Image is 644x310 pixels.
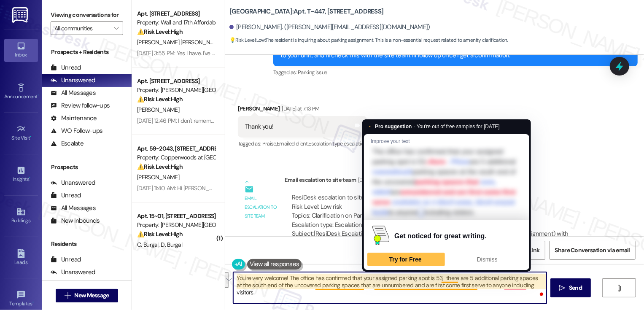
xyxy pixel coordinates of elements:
a: Inbox [4,39,38,62]
div: [PERSON_NAME] [238,104,367,116]
a: Leads [4,246,38,269]
button: New Message [56,289,118,302]
span: [PERSON_NAME] [PERSON_NAME] [137,38,223,46]
i:  [616,285,622,291]
button: Send [550,278,591,297]
a: Insights • [4,163,38,186]
div: Apt. 15~01, [STREET_ADDRESS][PERSON_NAME] [137,212,215,221]
strong: ⚠️ Risk Level: High [137,163,183,170]
i:  [559,285,566,291]
span: • [30,134,32,140]
span: Praise , [262,140,277,147]
span: C. Burgal [137,241,161,248]
div: All Messages [51,89,96,97]
div: Apt. [STREET_ADDRESS] [137,77,215,86]
i:  [114,25,119,32]
div: [DATE] 12:46 PM: I don't remember them even working at all in June either, but thank you. 🙏🏼 [137,117,359,124]
span: New Message [74,291,109,300]
a: Site Visit • [4,122,38,145]
strong: ⚠️ Risk Level: High [137,95,183,103]
span: Emailed client , [277,140,308,147]
span: D. Burgal [161,241,182,248]
div: Tagged as: [238,137,367,150]
div: Tagged as: [273,66,638,78]
div: Email escalation to site team [285,175,602,187]
div: Property: [PERSON_NAME][GEOGRAPHIC_DATA] [137,86,215,94]
span: • [29,175,30,181]
div: Property: Wall and 17th Affordable [137,18,215,27]
div: WO Follow-ups [51,127,102,135]
span: Share Conversation via email [555,246,630,255]
span: [PERSON_NAME] [137,173,179,181]
div: Unanswered [51,178,95,187]
textarea: To enrich screen reader interactions, please activate Accessibility in Grammarly extension settings [233,272,547,304]
div: ResiDesk escalation to site team -> Risk Level: Low risk Topics: Clarification on Parking Lot Ass... [292,193,595,229]
div: [DATE] 3:55 PM: Yes I have. I've also had cars towed and called police [137,49,305,57]
div: Property: Copperwoods at [GEOGRAPHIC_DATA] [137,153,215,162]
div: Apt. 59~2043, [STREET_ADDRESS] [137,144,215,153]
button: Share Conversation via email [550,241,636,260]
div: Unanswered [51,76,95,85]
img: ResiDesk Logo [12,7,30,23]
span: Parking issue [298,69,327,76]
div: Residents [42,240,132,248]
div: Unread [51,255,81,264]
div: Apt. [STREET_ADDRESS] [137,9,215,18]
b: [GEOGRAPHIC_DATA]: Apt. T~447, [STREET_ADDRESS] [229,7,384,16]
div: Email escalation to site team [245,194,278,221]
span: [PERSON_NAME] [137,106,179,113]
div: [PERSON_NAME]. ([PERSON_NAME][EMAIL_ADDRESS][DOMAIN_NAME]) [229,23,430,32]
span: : The resident is inquiring about parking assignment. This is a non-essential request related to ... [229,36,508,45]
span: • [38,92,39,98]
a: Buildings [4,205,38,227]
div: New Inbounds [51,216,100,225]
span: Send [569,283,582,292]
input: All communities [54,22,110,35]
span: Escalation type escalation [308,140,366,147]
label: Viewing conversations for [51,8,123,22]
div: [DATE] at 7:14 PM [356,175,396,184]
div: Escalate [51,139,84,148]
strong: 💡 Risk Level: Low [229,37,265,43]
div: Unanswered [51,268,95,277]
div: Thank you! [245,122,274,131]
div: Prospects [42,163,132,172]
div: Review follow-ups [51,101,110,110]
div: All Messages [51,204,96,213]
div: Unread [51,63,81,72]
div: Prospects + Residents [42,48,132,57]
i:  [65,292,71,299]
strong: ⚠️ Risk Level: High [137,28,183,35]
span: • [32,299,34,305]
div: Maintenance [51,114,97,123]
div: Subject: [ResiDesk Escalation] (Low risk) - Action Needed (Clarification on Parking Lot Assignmen... [292,229,595,248]
div: [DATE] at 7:13 PM [280,104,319,113]
strong: ⚠️ Risk Level: High [137,230,183,238]
span: Get Conversation Link [481,246,539,255]
div: Property: [PERSON_NAME][GEOGRAPHIC_DATA] Townhomes [137,221,215,229]
div: Unread [51,191,81,200]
